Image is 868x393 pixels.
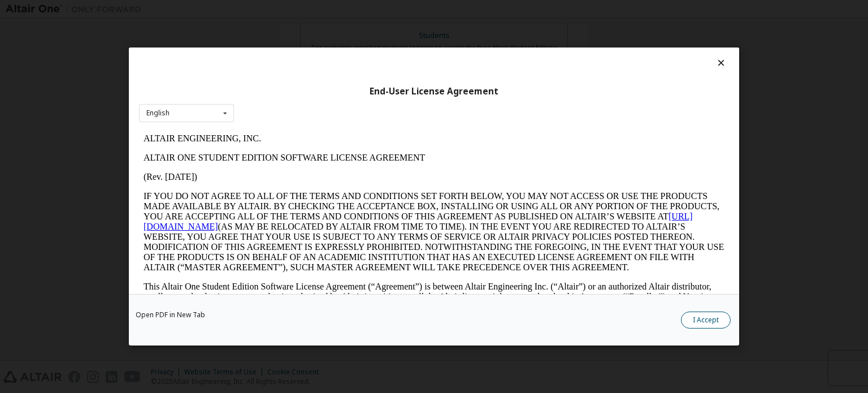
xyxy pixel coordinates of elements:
[139,86,729,97] div: End-User License Agreement
[5,62,585,144] p: IF YOU DO NOT AGREE TO ALL OF THE TERMS AND CONDITIONS SET FORTH BELOW, YOU MAY NOT ACCESS OR USE...
[5,43,585,53] p: (Rev. [DATE])
[5,5,585,15] p: ALTAIR ENGINEERING, INC.
[681,312,731,329] button: I Accept
[136,312,205,318] a: Open PDF in New Tab
[5,153,585,193] p: This Altair One Student Edition Software License Agreement (“Agreement”) is between Altair Engine...
[5,24,585,34] p: ALTAIR ONE STUDENT EDITION SOFTWARE LICENSE AGREEMENT
[146,110,170,116] div: English
[5,83,554,102] a: [URL][DOMAIN_NAME]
